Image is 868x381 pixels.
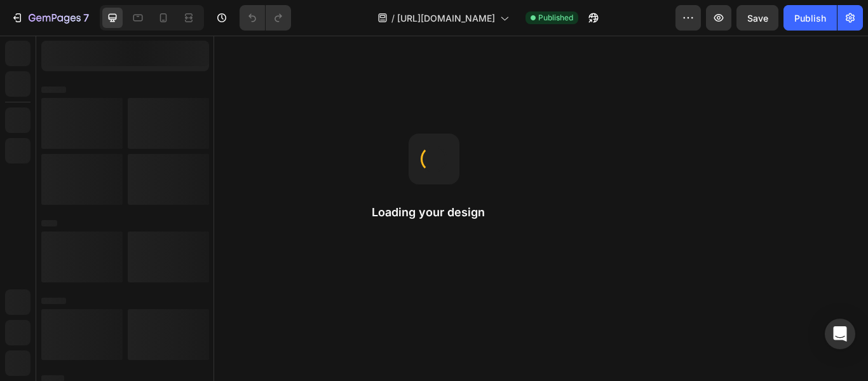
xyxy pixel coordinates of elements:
button: Publish [783,5,837,31]
button: Save [736,5,778,31]
div: Publish [794,11,826,25]
div: Open Intercom Messenger [825,319,855,349]
p: 7 [83,10,89,25]
h2: Loading your design [372,205,496,220]
span: Published [538,12,573,24]
span: Save [747,13,768,24]
button: 7 [5,5,95,31]
span: [URL][DOMAIN_NAME] [397,11,495,25]
span: / [391,11,395,25]
div: Undo/Redo [240,5,291,31]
